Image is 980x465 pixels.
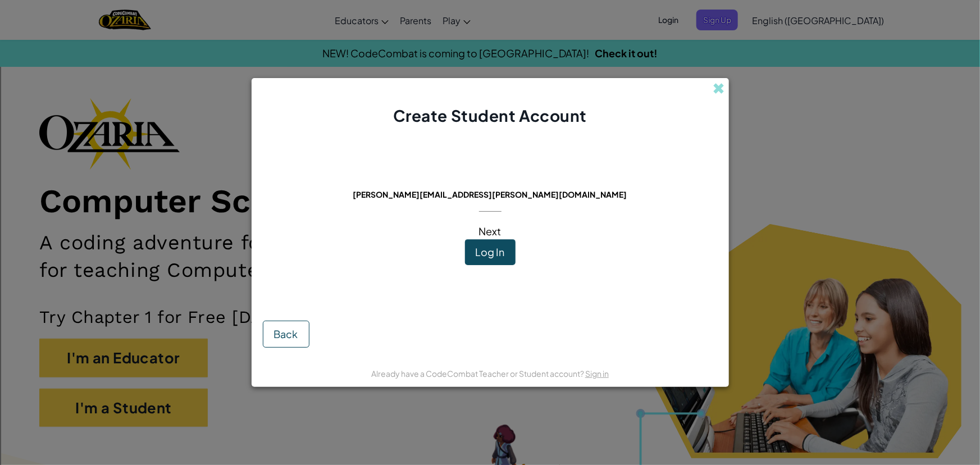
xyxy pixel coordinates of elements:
[4,47,976,57] div: Move To ...
[479,225,502,238] span: Next
[465,239,516,265] button: Log In
[4,77,976,87] div: Sign out
[4,4,235,15] div: Home
[411,174,569,186] span: This email is already in use:
[353,189,627,199] span: [PERSON_NAME][EMAIL_ADDRESS][PERSON_NAME][DOMAIN_NAME]
[4,26,976,37] div: Sort A > Z
[585,368,609,379] a: Sign in
[274,327,298,340] span: Back
[4,57,976,67] div: Delete
[4,15,104,26] input: Search outlines
[393,106,587,125] span: Create Student Account
[4,67,976,77] div: Options
[263,321,309,348] button: Back
[4,37,976,47] div: Sort New > Old
[476,245,505,258] span: Log In
[371,368,585,379] span: Already have a CodeCombat Teacher or Student account?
